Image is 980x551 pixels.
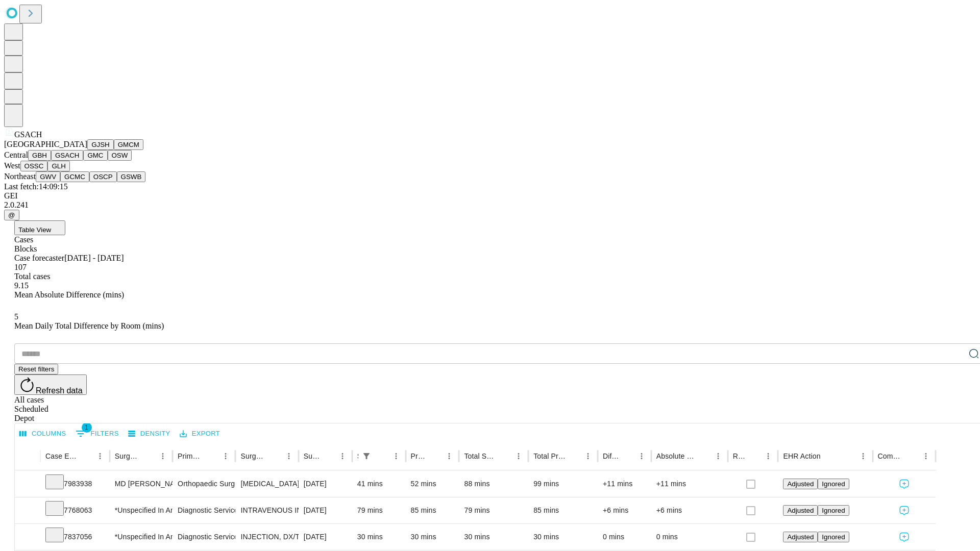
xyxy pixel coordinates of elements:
button: Sort [747,449,761,463]
button: Ignored [818,505,849,516]
div: [DATE] [304,497,347,523]
span: [GEOGRAPHIC_DATA] [4,140,87,148]
button: GSACH [51,150,83,161]
button: @ [4,210,19,220]
div: 99 mins [533,471,593,497]
span: Total cases [14,272,50,281]
div: Total Predicted Duration [533,452,566,460]
div: 79 mins [464,497,523,523]
div: 2.0.241 [4,201,976,210]
span: West [4,161,20,170]
button: Ignored [818,532,849,542]
span: Ignored [822,480,845,488]
button: Show filters [359,449,374,463]
button: Menu [218,449,233,463]
div: 88 mins [464,471,523,497]
button: GCMC [60,171,89,182]
span: Mean Absolute Difference (mins) [14,290,124,299]
button: Sort [567,449,581,463]
button: Table View [14,220,65,235]
div: Scheduled In Room Duration [357,452,358,460]
button: Sort [267,449,282,463]
div: 30 mins [464,524,523,550]
div: Orthopaedic Surgery [178,471,230,497]
button: Sort [697,449,711,463]
div: Absolute Difference [656,452,696,460]
span: Central [4,151,28,159]
button: Sort [497,449,511,463]
span: Last fetch: 14:09:15 [4,182,68,191]
span: [DATE] - [DATE] [64,254,124,262]
span: @ [8,211,15,219]
button: Menu [634,449,649,463]
div: Diagnostic Service [178,497,230,523]
span: Reset filters [18,365,54,373]
span: Adjusted [787,533,814,541]
span: Adjusted [787,507,814,514]
div: +11 mins [656,471,723,497]
button: Ignored [818,479,849,489]
div: MD [PERSON_NAME] [115,471,167,497]
div: EHR Action [783,452,820,460]
button: Menu [389,449,403,463]
div: Resolved in EHR [733,452,746,460]
div: Comments [878,452,903,460]
span: Northeast [4,172,36,181]
button: GMC [83,150,107,161]
button: GJSH [87,139,114,150]
span: Adjusted [787,480,814,488]
div: 85 mins [533,497,593,523]
button: Reset filters [14,364,58,374]
button: Show filters [73,425,121,442]
button: Sort [79,449,93,463]
button: Adjusted [783,505,818,516]
button: Sort [904,449,919,463]
div: 7983938 [45,471,105,497]
div: GEI [4,191,976,201]
div: 1 active filter [359,449,374,463]
div: 0 mins [603,524,646,550]
button: Refresh data [14,374,87,395]
span: Mean Daily Total Difference by Room (mins) [14,321,164,330]
div: 30 mins [357,524,401,550]
div: INJECTION, DX/TX/PROPHYLAXIS, IM OR SUBQ [240,524,293,550]
button: GBH [28,150,51,161]
span: 107 [14,263,27,271]
button: Menu [93,449,107,463]
div: 0 mins [656,524,723,550]
div: Difference [603,452,619,460]
span: Ignored [822,533,845,541]
button: GSWB [117,171,146,182]
div: +11 mins [603,471,646,497]
button: Menu [581,449,595,463]
div: Case Epic Id [45,452,78,460]
span: Refresh data [36,386,83,395]
button: Menu [442,449,456,463]
span: GSACH [14,130,42,139]
div: +6 mins [656,497,723,523]
div: [DATE] [304,471,347,497]
button: GMCM [114,139,143,150]
div: Total Scheduled Duration [464,452,496,460]
div: 7768063 [45,497,105,523]
div: 52 mins [411,471,454,497]
button: Sort [620,449,634,463]
span: 1 [82,422,92,433]
div: Diagnostic Service [178,524,230,550]
div: Predicted In Room Duration [411,452,427,460]
div: 79 mins [357,497,401,523]
button: Expand [20,529,35,546]
button: Menu [511,449,526,463]
button: Expand [20,475,35,493]
button: Adjusted [783,479,818,489]
div: 30 mins [411,524,454,550]
div: 41 mins [357,471,401,497]
div: 30 mins [533,524,593,550]
div: 7837056 [45,524,105,550]
button: Select columns [17,426,69,442]
button: Sort [141,449,156,463]
div: [DATE] [304,524,347,550]
button: Menu [335,449,350,463]
span: 5 [14,312,18,321]
span: Case forecaster [14,254,64,262]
